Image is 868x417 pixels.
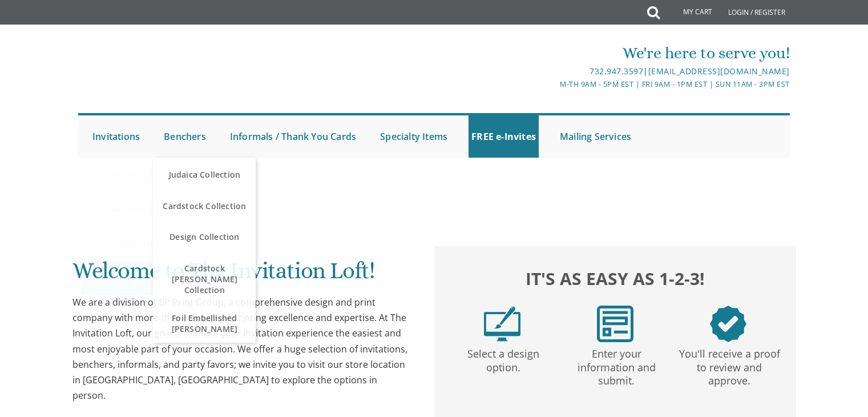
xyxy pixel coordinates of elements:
[590,66,643,77] a: 732.947.3597
[156,195,253,217] span: Cardstock Collection
[153,254,256,304] a: Cardstock [PERSON_NAME] Collection
[316,65,790,78] div: |
[659,1,720,24] a: My Cart
[675,342,784,388] p: You'll receive a proof to review and approve.
[469,115,539,158] a: FREE e-Invites
[227,115,359,158] a: Informals / Thank You Cards
[557,115,634,158] a: Mailing Services
[153,158,256,192] a: Judaica Collection
[81,192,184,226] a: Bar Mitzvah
[72,295,411,403] div: We are a division of BP Print Group, a comprehensive design and print company with more than 30 y...
[81,260,184,295] a: Wedding Minis
[377,115,450,158] a: Specialty Items
[90,115,143,158] a: Invitations
[72,258,411,292] h1: Welcome to The Invitation Loft!
[562,342,671,388] p: Enter your information and submit.
[484,306,520,342] img: step1.png
[156,257,253,301] span: Cardstock [PERSON_NAME] Collection
[81,295,184,329] a: Kiddush Minis
[449,342,558,375] p: Select a design option.
[316,78,790,90] div: M-Th 9am - 5pm EST | Fri 9am - 1pm EST | Sun 11am - 3pm EST
[597,306,633,342] img: step2.png
[710,306,746,342] img: step3.png
[156,307,253,340] span: Foil Embellished [PERSON_NAME]
[153,192,256,220] a: Cardstock Collection
[316,42,790,65] div: We're here to serve you!
[81,158,184,192] a: Weddings
[446,266,785,291] h2: It's as easy as 1-2-3!
[153,220,256,254] a: Design Collection
[161,115,209,158] a: Benchers
[81,226,184,260] a: Bat Mitzvah
[153,304,256,343] a: Foil Embellished [PERSON_NAME]
[648,66,790,77] a: [EMAIL_ADDRESS][DOMAIN_NAME]
[81,329,184,363] a: FREE e-Invites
